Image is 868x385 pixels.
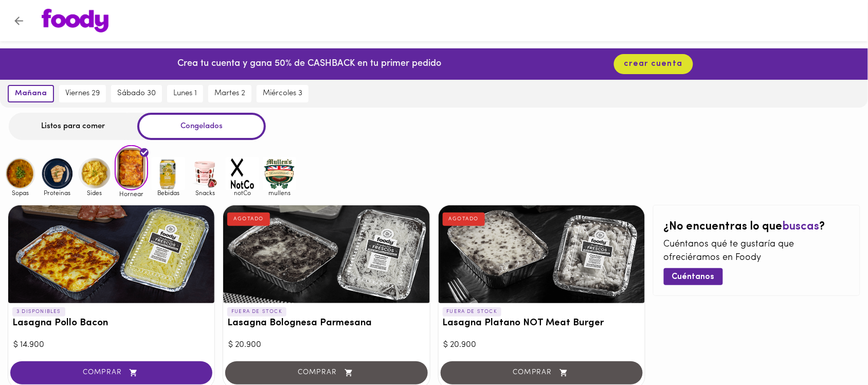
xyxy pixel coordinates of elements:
button: sábado 30 [111,85,162,102]
span: Proteinas [41,189,74,196]
img: Proteinas [41,157,74,190]
button: mañana [8,85,54,102]
p: Crea tu cuenta y gana 50% de CASHBACK en tu primer pedido [177,58,441,71]
p: FUERA DE STOCK [443,307,502,317]
div: Congelados [137,113,266,140]
button: crear cuenta [614,54,693,74]
button: Cuéntanos [664,268,723,285]
img: Snacks [189,157,222,190]
span: buscas [783,221,820,233]
img: mullens [263,157,296,190]
iframe: Messagebird Livechat Widget [808,325,858,375]
button: COMPRAR [10,361,212,384]
div: Lasagna Pollo Bacon [8,205,214,303]
button: lunes 1 [167,85,203,102]
img: notCo [226,157,259,190]
img: Hornear [115,145,148,190]
p: Cuéntanos qué te gustaría que ofreciéramos en Foody [664,238,849,265]
span: Sopas [4,189,37,196]
div: AGOTADO [443,213,485,226]
span: crear cuenta [624,59,683,69]
span: Cuéntanos [672,272,715,282]
div: $ 20.900 [444,339,640,351]
h3: Lasagna Platano NOT Meat Burger [443,318,641,329]
div: AGOTADO [227,213,270,226]
img: logo.png [42,9,109,32]
img: Sopas [4,157,37,190]
button: Volver [6,8,31,33]
h3: Lasagna Pollo Bacon [12,318,210,329]
button: martes 2 [208,85,251,102]
div: Listos para comer [9,113,137,140]
button: miércoles 3 [257,85,309,102]
div: Lasagna Bolognesa Parmesana [223,205,429,303]
img: Bebidas [152,157,185,190]
span: miércoles 3 [263,89,302,98]
img: Sides [78,157,111,190]
p: 3 DISPONIBLES [12,307,65,317]
span: Hornear [115,190,148,197]
span: sábado 30 [117,89,156,98]
span: notCo [226,189,259,196]
h2: ¿No encuentras lo que ? [664,221,849,233]
span: Bebidas [152,189,185,196]
span: Snacks [189,189,222,196]
span: lunes 1 [173,89,197,98]
span: martes 2 [214,89,245,98]
span: viernes 29 [65,89,100,98]
span: mullens [263,189,296,196]
button: viernes 29 [59,85,106,102]
div: Lasagna Platano NOT Meat Burger [439,205,645,303]
p: FUERA DE STOCK [227,307,286,317]
span: mañana [15,89,47,98]
span: COMPRAR [23,369,200,377]
div: $ 14.900 [13,339,209,351]
span: Sides [78,189,111,196]
div: $ 20.900 [228,339,424,351]
h3: Lasagna Bolognesa Parmesana [227,318,425,329]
